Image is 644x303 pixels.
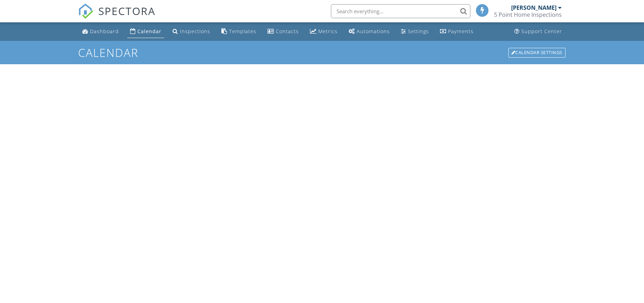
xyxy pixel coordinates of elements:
[90,28,119,35] div: Dashboard
[79,25,122,38] a: Dashboard
[508,47,566,58] a: Calendar Settings
[448,28,473,35] div: Payments
[398,25,432,38] a: Settings
[78,46,566,59] h1: Calendar
[219,25,259,38] a: Templates
[276,28,299,35] div: Contacts
[265,25,302,38] a: Contacts
[512,25,565,38] a: Support Center
[346,25,393,38] a: Automations (Basic)
[180,28,210,35] div: Inspections
[408,28,429,35] div: Settings
[229,28,256,35] div: Templates
[511,4,556,11] div: [PERSON_NAME]
[98,3,156,18] span: SPECTORA
[78,9,156,24] a: SPECTORA
[331,4,470,18] input: Search everything...
[437,25,476,38] a: Payments
[494,11,562,18] div: 5 Point Home Inspections
[137,28,161,35] div: Calendar
[508,48,566,58] div: Calendar Settings
[318,28,338,35] div: Metrics
[170,25,213,38] a: Inspections
[78,3,93,19] img: The Best Home Inspection Software - Spectora
[127,25,164,38] a: Calendar
[521,28,562,35] div: Support Center
[307,25,340,38] a: Metrics
[357,28,390,35] div: Automations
